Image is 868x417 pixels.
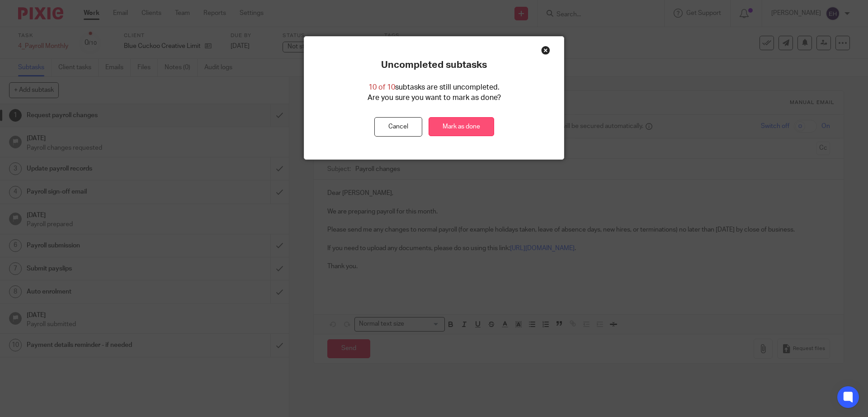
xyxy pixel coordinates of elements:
[541,46,550,55] div: Close this dialog window
[374,117,422,137] button: Cancel
[429,117,494,137] a: Mark as done
[368,93,501,103] p: Are you sure you want to mark as done?
[368,84,395,91] span: 10 of 10
[368,82,500,93] p: subtasks are still uncompleted.
[381,59,487,71] p: Uncompleted subtasks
